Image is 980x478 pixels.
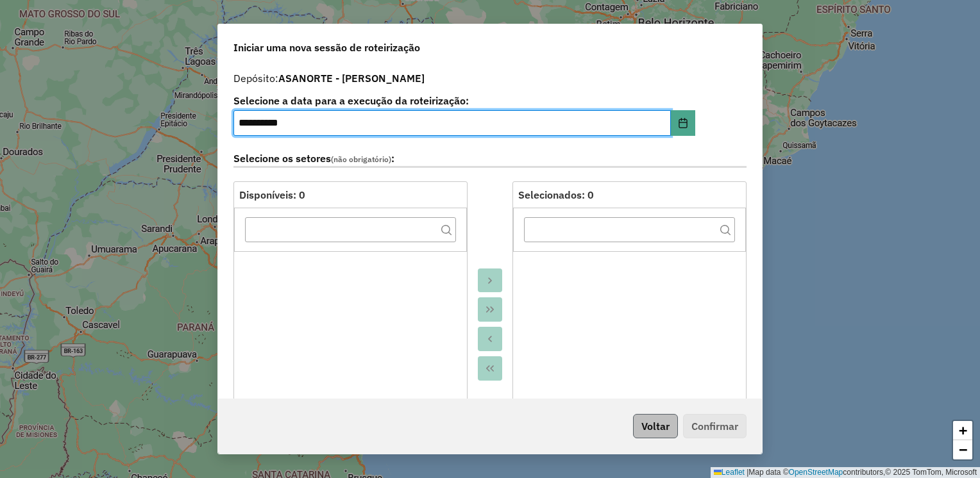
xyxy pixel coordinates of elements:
label: Selecione a data para a execução da roteirização: [233,93,695,108]
a: Zoom in [953,421,972,440]
div: Depósito: [233,70,747,86]
span: | [747,468,748,477]
label: Selecione os setores : [233,151,747,168]
a: Leaflet [714,468,745,477]
strong: ASANORTE - [PERSON_NAME] [278,72,425,85]
span: Iniciar uma nova sessão de roteirização [233,40,420,55]
div: Map data © contributors,© 2025 TomTom, Microsoft [711,467,980,478]
span: − [959,441,967,457]
button: Choose Date [671,110,695,136]
div: Selecionados: 0 [518,187,741,202]
a: Zoom out [953,440,972,459]
span: + [959,422,967,438]
div: Disponíveis: 0 [239,187,462,202]
a: OpenStreetMap [789,468,843,477]
button: Voltar [633,414,678,438]
span: (não obrigatório) [331,154,391,164]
